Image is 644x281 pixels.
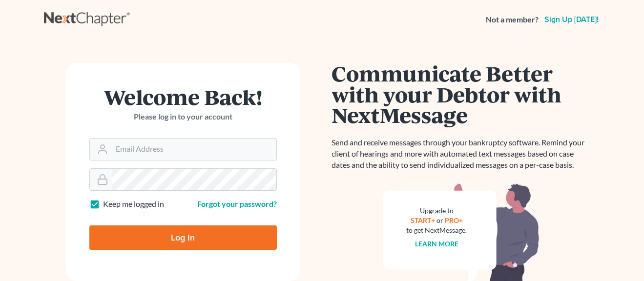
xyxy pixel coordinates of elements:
div: to get NextMessage. [407,225,467,235]
h1: Welcome Back! [89,86,277,107]
a: Sign up [DATE]! [542,16,601,23]
p: Please log in to your account [89,111,277,122]
input: Log In [89,225,277,250]
label: Keep me logged in [103,199,164,210]
input: Email Address [112,139,276,160]
a: Learn more [415,240,458,248]
div: Upgrade to [407,206,467,216]
h1: Communicate Better with your Debtor with NextMessage [332,63,591,125]
span: or [436,216,443,224]
strong: Not a member? [486,14,539,25]
a: PRO+ [445,216,463,224]
a: Forgot your password? [197,199,277,208]
a: START+ [411,216,435,224]
p: Send and receive messages through your bankruptcy software. Remind your client of hearings and mo... [332,137,591,171]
